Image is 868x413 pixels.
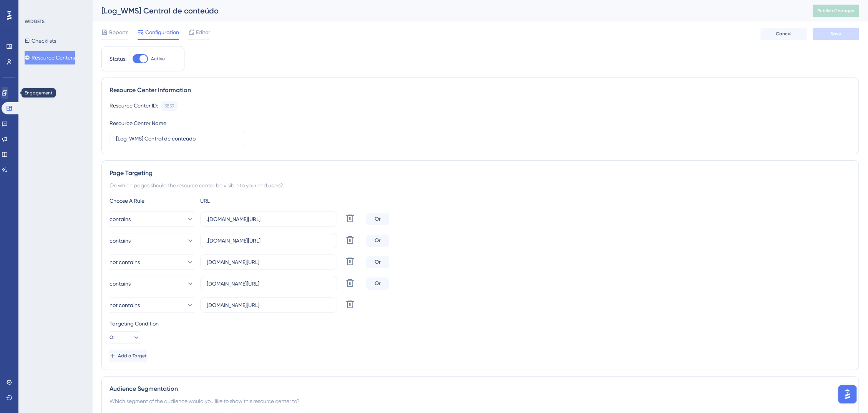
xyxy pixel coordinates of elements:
span: Active [151,56,165,62]
button: Resource Centers [25,51,75,64]
div: Which segment of the audience would you like to show this resource center to? [110,396,851,406]
span: Or [110,334,115,340]
button: Publish Changes [813,5,859,17]
button: not contains [110,254,194,270]
input: yourwebsite.com/path [207,258,330,266]
span: Editor [196,28,210,37]
span: contains [110,215,131,224]
div: Status: [110,54,126,63]
div: Or [366,278,389,290]
div: Targeting Condition [110,319,851,328]
div: Or [366,256,389,268]
div: Or [366,235,389,247]
span: Cancel [776,31,792,37]
div: Page Targeting [110,169,851,178]
input: Type your Resource Center name [116,134,240,143]
button: Save [813,28,859,40]
div: [Log_WMS] Central de conteúdo [101,5,793,16]
span: Publish Changes [817,8,854,14]
iframe: UserGuiding AI Assistant Launcher [836,383,859,406]
button: contains [110,276,194,291]
span: Reports [109,28,128,37]
input: yourwebsite.com/path [207,301,330,309]
button: not contains [110,297,194,313]
button: contains [110,233,194,248]
button: Cancel [760,28,807,40]
div: URL [200,196,285,205]
span: contains [110,279,131,288]
div: Choose A Rule [110,196,194,205]
input: yourwebsite.com/path [207,279,330,288]
button: Checklists [25,34,56,48]
span: Add a Target [118,353,147,359]
span: Save [830,31,841,37]
div: Resource Center Information [110,86,851,95]
input: yourwebsite.com/path [207,215,330,223]
span: not contains [110,258,140,267]
div: Audience Segmentation [110,384,851,393]
input: yourwebsite.com/path [207,236,330,245]
div: Resource Center Name [110,119,166,128]
span: not contains [110,301,140,310]
span: contains [110,236,131,245]
button: Add a Target [110,350,147,362]
div: Resource Center ID: [110,101,158,111]
div: WIDGETS [25,18,45,25]
button: contains [110,211,194,227]
div: On which pages should the resource center be visible to your end users? [110,181,851,190]
span: Configuration [145,28,179,37]
div: Or [366,213,389,225]
div: 3859 [164,103,174,109]
button: Or [110,331,140,344]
